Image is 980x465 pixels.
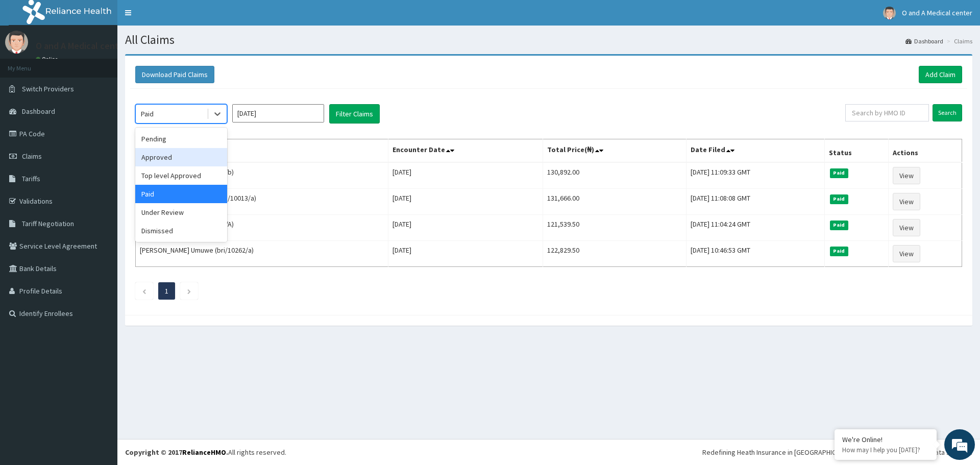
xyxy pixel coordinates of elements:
[687,215,825,241] td: [DATE] 11:04:24 GMT
[944,37,972,45] li: Claims
[830,168,848,178] span: Paid
[165,286,168,296] a: Page 1 is your current page
[902,8,972,17] span: O and A Medical center
[135,166,227,185] div: Top level Approved
[329,104,380,124] button: Filter Claims
[687,189,825,215] td: [DATE] 11:08:08 GMT
[36,56,60,63] a: Online
[842,446,929,454] p: How may I help you today?
[22,107,55,116] span: Dashboard
[22,219,74,228] span: Tariff Negotiation
[167,5,192,30] div: Minimize live chat window
[142,286,146,296] a: Previous page
[117,439,980,465] footer: All rights reserved.
[53,57,171,70] div: Chat with us now
[830,194,848,204] span: Paid
[543,139,687,163] th: Total Price(₦)
[22,174,40,183] span: Tariffs
[136,215,388,241] td: [PERSON_NAME] (TSM/10048/A)
[889,139,962,163] th: Actions
[5,31,28,54] img: User Image
[543,189,687,215] td: 131,666.00
[135,185,227,203] div: Paid
[388,139,543,163] th: Encounter Date
[919,66,962,83] a: Add Claim
[135,148,227,166] div: Approved
[187,286,191,296] a: Next page
[893,167,920,184] a: View
[388,162,543,189] td: [DATE]
[687,162,825,189] td: [DATE] 11:09:33 GMT
[136,241,388,267] td: [PERSON_NAME] Umuwe (bri/10262/a)
[687,241,825,267] td: [DATE] 10:46:53 GMT
[702,447,972,457] div: Redefining Heath Insurance in [GEOGRAPHIC_DATA] using Telemedicine and Data Science!
[135,222,227,240] div: Dismissed
[388,241,543,267] td: [DATE]
[135,130,227,148] div: Pending
[543,162,687,189] td: 130,892.00
[388,215,543,241] td: [DATE]
[22,152,42,161] span: Claims
[883,7,896,19] img: User Image
[22,84,74,93] span: Switch Providers
[905,37,943,45] a: Dashboard
[19,51,41,77] img: d_794563401_company_1708531726252_794563401
[845,104,929,121] input: Search by HMO ID
[125,448,228,457] strong: Copyright © 2017 .
[125,33,972,46] h1: All Claims
[232,104,324,123] input: Select Month and Year
[59,129,141,232] span: We're online!
[136,139,388,163] th: Name
[893,219,920,236] a: View
[543,241,687,267] td: 122,829.50
[830,247,848,256] span: Paid
[388,189,543,215] td: [DATE]
[893,245,920,262] a: View
[687,139,825,163] th: Date Filed
[842,435,929,444] div: We're Online!
[893,193,920,210] a: View
[36,41,127,51] p: O and A Medical center
[182,448,226,457] a: RelianceHMO
[135,203,227,222] div: Under Review
[543,215,687,241] td: 121,539.50
[135,66,214,83] button: Download Paid Claims
[830,221,848,230] span: Paid
[5,279,194,314] textarea: Type your message and hit 'Enter'
[825,139,889,163] th: Status
[136,162,388,189] td: [PERSON_NAME] (fmn/10013/b)
[933,104,962,121] input: Search
[136,189,388,215] td: [PERSON_NAME] 141641 (fmn/10013/a)
[141,109,154,119] div: Paid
